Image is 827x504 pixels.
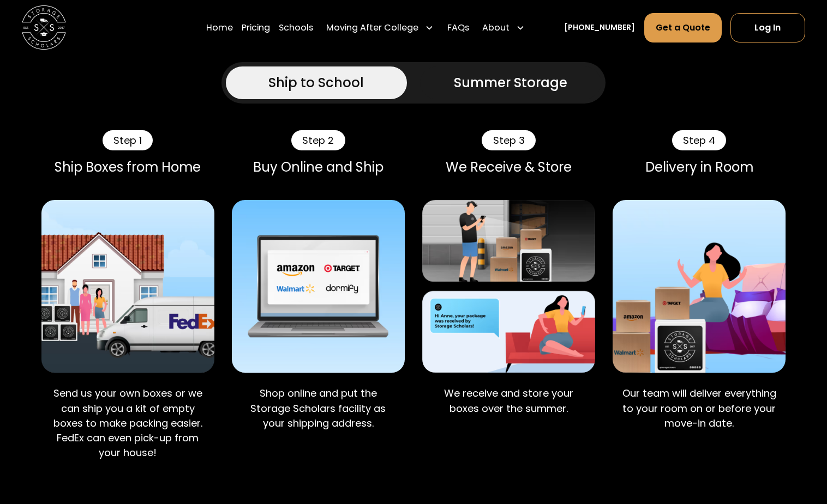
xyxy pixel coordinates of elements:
div: We Receive & Store [422,159,595,175]
div: Step 3 [482,130,535,151]
a: Log In [730,13,805,42]
a: Pricing [242,12,270,42]
a: Schools [279,12,313,42]
div: Step 4 [672,130,726,151]
div: Ship to School [268,73,364,93]
div: About [482,21,510,34]
div: Summer Storage [454,73,567,93]
div: About [478,12,529,42]
div: Moving After College [326,21,418,34]
a: Get a Quote [644,13,722,42]
div: Moving After College [322,12,438,42]
div: Ship Boxes from Home [41,159,214,175]
div: Delivery in Room [613,159,786,175]
img: Storage Scholars main logo [22,5,66,50]
p: Shop online and put the Storage Scholars facility as your shipping address. [241,386,396,430]
p: Send us your own boxes or we can ship you a kit of empty boxes to make packing easier. FedEx can ... [50,386,206,460]
div: Buy Online and Ship [232,159,405,175]
p: We receive and store your boxes over the summer. [431,386,586,415]
div: Step 2 [291,130,345,151]
a: Home [206,12,233,42]
a: [PHONE_NUMBER] [564,22,635,33]
div: Step 1 [103,130,153,151]
a: FAQs [447,12,469,42]
p: Our team will deliver everything to your room on or before your move-in date. [621,386,777,430]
